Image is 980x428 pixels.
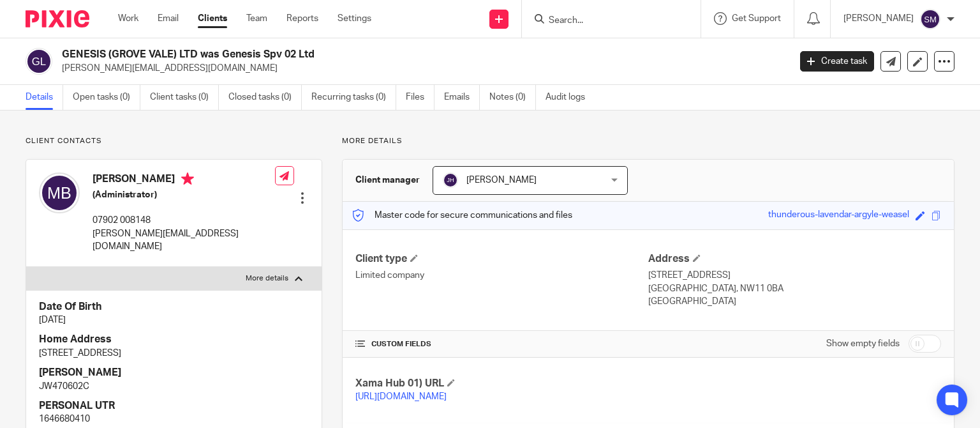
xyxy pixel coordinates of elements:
a: [URL][DOMAIN_NAME] [355,392,447,401]
h4: CUSTOM FIELDS [355,339,648,349]
a: Details [26,85,63,110]
p: JW470602C [39,380,309,393]
img: Pixie [26,10,89,27]
label: Show empty fields [826,337,900,350]
h2: GENESIS (GROVE VALE) LTD was Genesis Spv 02 Ltd [62,48,637,61]
h5: (Administrator) [93,188,275,201]
p: 1646680410 [39,413,309,425]
img: svg%3E [443,172,458,188]
a: Work [118,12,138,25]
i: Primary [181,172,194,185]
a: Audit logs [546,85,595,110]
p: [PERSON_NAME] [843,12,914,25]
a: Closed tasks (0) [228,85,302,110]
p: [PERSON_NAME][EMAIL_ADDRESS][DOMAIN_NAME] [62,62,781,75]
span: Get Support [732,14,781,23]
a: Reports [286,12,318,25]
p: Client contacts [26,136,322,146]
p: [STREET_ADDRESS] [39,347,309,360]
p: Master code for secure communications and files [352,209,572,222]
p: [GEOGRAPHIC_DATA], NW11 0BA [648,282,941,295]
span: [PERSON_NAME] [466,176,537,185]
a: Create task [800,51,874,72]
p: [GEOGRAPHIC_DATA] [648,295,941,308]
p: 07902 008148 [93,214,275,227]
h4: Xama Hub 01) URL [355,377,648,390]
p: More details [246,273,288,284]
img: svg%3E [26,48,52,75]
a: Client tasks (0) [150,85,219,110]
a: Team [246,12,267,25]
h4: [PERSON_NAME] [93,172,275,188]
h4: Client type [355,252,648,266]
p: [STREET_ADDRESS] [648,269,941,282]
p: [PERSON_NAME][EMAIL_ADDRESS][DOMAIN_NAME] [93,227,275,254]
input: Search [547,15,662,27]
h4: Home Address [39,333,309,346]
a: Open tasks (0) [73,85,140,110]
a: Recurring tasks (0) [311,85,396,110]
h4: Address [648,252,941,266]
h3: Client manager [355,174,420,187]
p: [DATE] [39,314,309,326]
div: thunderous-lavendar-argyle-weasel [768,208,909,223]
img: svg%3E [39,172,80,213]
h4: Date Of Birth [39,300,309,314]
h4: [PERSON_NAME] [39,366,309,379]
p: Limited company [355,269,648,282]
a: Emails [444,85,480,110]
a: Settings [338,12,371,25]
h4: PERSONAL UTR [39,399,309,413]
a: Notes (0) [489,85,536,110]
p: More details [342,136,954,146]
a: Files [406,85,434,110]
a: Clients [198,12,227,25]
a: Email [158,12,179,25]
img: svg%3E [920,9,940,29]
